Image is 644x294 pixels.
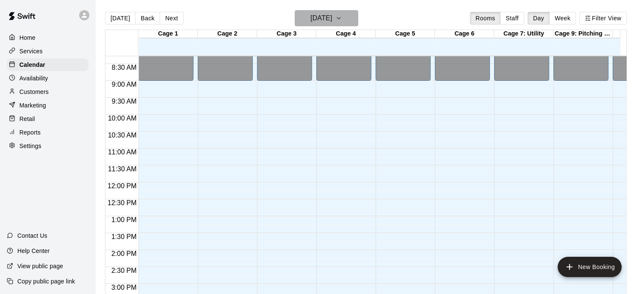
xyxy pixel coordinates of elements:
[7,113,88,125] a: Retail
[109,250,139,257] span: 2:00 PM
[17,277,75,286] p: Copy public page link
[105,182,138,190] span: 12:00 PM
[470,12,500,25] button: Rooms
[19,142,41,150] p: Settings
[198,30,257,38] div: Cage 2
[435,30,494,38] div: Cage 6
[7,85,88,98] a: Customers
[500,12,524,25] button: Staff
[7,31,88,44] a: Home
[553,30,613,38] div: Cage 9: Pitching Baseball
[376,30,435,38] div: Cage 5
[19,128,41,137] p: Reports
[494,30,553,38] div: Cage 7: Utility
[7,140,88,152] a: Settings
[110,64,139,71] span: 8:30 AM
[109,267,139,274] span: 2:30 PM
[549,12,576,25] button: Week
[109,216,139,223] span: 1:00 PM
[110,98,139,105] span: 9:30 AM
[106,165,139,173] span: 11:30 AM
[7,126,88,139] a: Reports
[19,60,45,69] p: Calendar
[558,257,622,277] button: add
[579,12,627,25] button: Filter View
[316,30,376,38] div: Cage 4
[106,115,139,122] span: 10:00 AM
[105,12,135,25] button: [DATE]
[109,284,139,291] span: 3:00 PM
[109,233,139,240] span: 1:30 PM
[17,247,50,255] p: Help Center
[106,132,139,139] span: 10:30 AM
[7,99,88,112] a: Marketing
[17,262,63,270] p: View public page
[19,101,46,110] p: Marketing
[160,12,183,25] button: Next
[19,115,35,123] p: Retail
[135,12,160,25] button: Back
[19,33,36,42] p: Home
[7,72,88,85] a: Availability
[19,74,48,82] p: Availability
[105,199,138,206] span: 12:30 PM
[257,30,316,38] div: Cage 3
[106,148,139,156] span: 11:00 AM
[17,231,47,240] p: Contact Us
[138,30,198,38] div: Cage 1
[310,12,332,24] h6: [DATE]
[110,81,139,88] span: 9:00 AM
[19,88,49,96] p: Customers
[528,12,550,25] button: Day
[19,47,43,55] p: Services
[295,10,358,26] button: [DATE]
[7,58,88,71] a: Calendar
[7,45,88,58] a: Services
